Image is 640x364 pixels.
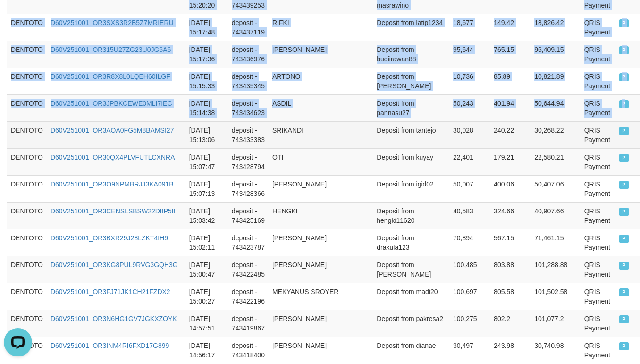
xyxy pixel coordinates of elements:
button: Open LiveChat chat widget [4,4,32,32]
td: DENTOTO [7,94,47,121]
td: DENTOTO [7,14,47,41]
td: deposit - 743418400 [228,337,269,364]
td: 803.88 [490,256,531,283]
td: Deposit from kuyay [373,148,449,175]
td: 18,826.42 [531,14,581,41]
td: deposit - 743419867 [228,310,269,337]
a: D60V251001_OR3R8X8L0LQEH60ILGF [51,73,170,80]
td: 96,409.15 [531,41,581,68]
td: 71,461.15 [531,229,581,256]
td: DENTOTO [7,41,47,68]
td: 101,288.88 [531,256,581,283]
td: QRIS Payment [581,41,615,68]
a: D60V251001_OR315U27ZG23U0JG6A6 [51,46,171,53]
td: Deposit from igid02 [373,175,449,202]
td: [PERSON_NAME] [269,41,373,68]
td: deposit - 743422196 [228,283,269,310]
td: 10,821.89 [531,68,581,94]
td: 22,580.21 [531,148,581,175]
td: Deposit from [PERSON_NAME] [373,68,449,94]
span: PAID [619,100,629,108]
td: deposit - 743428794 [228,148,269,175]
td: DENTOTO [7,283,47,310]
td: 95,644 [449,41,490,68]
a: D60V251001_OR30QX4PLVFUTLCXNRA [51,153,175,161]
td: [DATE] 15:07:13 [185,175,228,202]
td: 401.94 [490,94,531,121]
td: [DATE] 15:14:38 [185,94,228,121]
td: 22,401 [449,148,490,175]
td: [DATE] 15:13:06 [185,121,228,148]
td: 100,275 [449,310,490,337]
span: PAID [619,154,629,162]
span: PAID [619,288,629,296]
td: ASDIL [269,94,373,121]
td: 243.98 [490,337,531,364]
a: D60V251001_OR3KG8PUL9RVG3GQH3G [51,261,178,269]
td: QRIS Payment [581,94,615,121]
td: [DATE] 15:17:48 [185,14,228,41]
td: deposit - 743436976 [228,41,269,68]
td: QRIS Payment [581,283,615,310]
a: D60V251001_OR3AOA0FG5M8BAMSI27 [51,127,174,134]
td: Deposit from tantejo [373,121,449,148]
td: [DATE] 14:57:51 [185,310,228,337]
td: RIFKI [269,14,373,41]
td: [DATE] 15:02:11 [185,229,228,256]
td: deposit - 743422485 [228,256,269,283]
td: [DATE] 15:15:33 [185,68,228,94]
td: deposit - 743433383 [228,121,269,148]
td: 765.15 [490,41,531,68]
td: QRIS Payment [581,14,615,41]
td: 30,268.22 [531,121,581,148]
span: PAID [619,127,629,135]
span: PAID [619,342,629,350]
td: 30,028 [449,121,490,148]
a: D60V251001_OR3INM4RI6FXD17G899 [51,342,169,349]
td: deposit - 743434623 [228,94,269,121]
span: PAID [619,73,629,81]
td: 50,007 [449,175,490,202]
td: DENTOTO [7,175,47,202]
td: DENTOTO [7,68,47,94]
td: [PERSON_NAME] [269,229,373,256]
td: 101,502.58 [531,283,581,310]
td: [PERSON_NAME] [269,175,373,202]
td: 50,243 [449,94,490,121]
td: 85.89 [490,68,531,94]
span: PAID [619,46,629,54]
td: QRIS Payment [581,229,615,256]
td: DENTOTO [7,148,47,175]
td: 18,677 [449,14,490,41]
td: [DATE] 15:07:47 [185,148,228,175]
td: 10,736 [449,68,490,94]
td: Deposit from hengki11620 [373,202,449,229]
td: deposit - 743425169 [228,202,269,229]
td: DENTOTO [7,202,47,229]
td: ARTONO [269,68,373,94]
td: [DATE] 15:00:27 [185,283,228,310]
td: Deposit from pakresa2 [373,310,449,337]
td: 30,497 [449,337,490,364]
td: 40,583 [449,202,490,229]
td: deposit - 743423787 [228,229,269,256]
td: deposit - 743435345 [228,68,269,94]
td: MEKYANUS SROYER [269,283,373,310]
a: D60V251001_OR3FJ71JK1CH21FZDX2 [51,288,170,296]
span: PAID [619,315,629,323]
a: D60V251001_OR3BXR29J28LZKT4IH9 [51,234,168,242]
td: [DATE] 15:03:42 [185,202,228,229]
td: 805.58 [490,283,531,310]
td: 240.22 [490,121,531,148]
td: DENTOTO [7,310,47,337]
td: 50,407.06 [531,175,581,202]
td: 179.21 [490,148,531,175]
td: 100,485 [449,256,490,283]
td: QRIS Payment [581,202,615,229]
span: PAID [619,208,629,216]
span: PAID [619,235,629,243]
td: 100,697 [449,283,490,310]
a: D60V251001_OR3JPBKCEWE0MLI7IEC [51,100,172,107]
td: [DATE] 15:17:36 [185,41,228,68]
td: 567.15 [490,229,531,256]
